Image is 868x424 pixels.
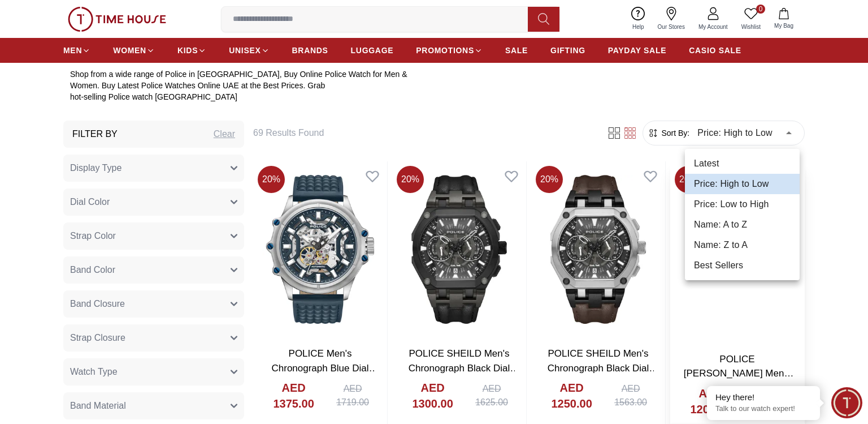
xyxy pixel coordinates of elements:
div: Chat Widget [831,387,862,418]
li: Price: Low to High [685,194,800,215]
p: Talk to our watch expert! [715,404,811,414]
li: Name: Z to A [685,235,800,255]
li: Latest [685,153,800,174]
li: Name: A to Z [685,215,800,235]
div: Hey there! [715,392,811,403]
li: Price: High to Low [685,174,800,194]
li: Best Sellers [685,255,800,276]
